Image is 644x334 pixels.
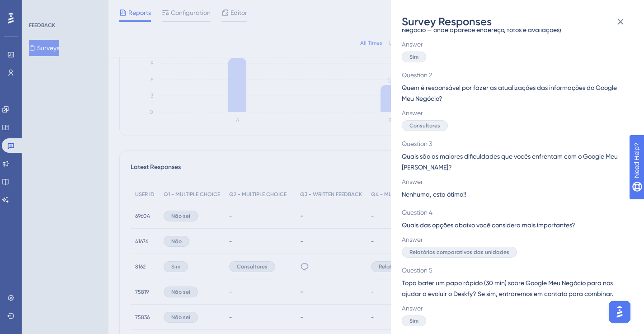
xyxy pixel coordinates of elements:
span: Need Help? [21,2,56,13]
span: Answer [402,176,626,187]
span: Question 5 [402,265,626,276]
span: Topa bater um papo rápido (30 min) sobre Google Meu Negócio para nos ajudar a evoluir o Deskfy? S... [402,278,626,299]
div: Survey Responses [402,14,633,29]
span: Relatórios comparativos das unidades [409,249,509,256]
span: Sim [409,317,418,325]
span: Question 2 [402,70,626,80]
span: Question 4 [402,207,626,218]
span: Quem é responsável por fazer as atualizações das informações do Google Meu Negócio? [402,82,626,104]
span: Quais das opções abaixo você considera mais importantes? [402,220,626,231]
iframe: UserGuiding AI Assistant Launcher [606,298,633,325]
span: Answer [402,39,626,50]
span: Answer [402,108,626,118]
span: Quais são as maiores dificuldades que vocês enfrentam com o Google Meu [PERSON_NAME]? [402,151,626,173]
span: Sim [409,53,418,61]
span: Answer [402,234,626,245]
span: Consultores [409,122,440,129]
span: Question 3 [402,138,626,149]
span: Nenhuma, esta ótimo!! [402,189,466,200]
span: Answer [402,303,626,314]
